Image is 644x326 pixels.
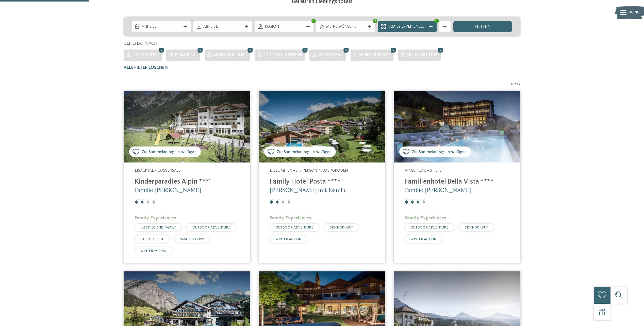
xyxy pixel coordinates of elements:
[203,24,242,30] span: Abreise
[135,215,176,221] span: Family Experiences
[140,226,176,229] span: JUST KIDS AND FAMILY
[270,199,274,206] span: €
[132,53,159,57] span: Dolomiten
[330,226,353,229] span: SKI-IN SKI-OUT
[277,149,332,155] span: Zur Sammelanfrage hinzufügen
[275,226,313,229] span: OUTDOOR ADVENTURE
[405,178,509,186] h4: Familienhotel Bella Vista ****
[359,53,391,57] span: Wintersport
[142,149,196,155] span: Zur Sammelanfrage hinzufügen
[175,53,197,57] span: Eisacktal
[276,199,280,206] span: €
[135,186,201,193] span: Familie [PERSON_NAME]
[515,81,516,87] span: /
[417,199,421,206] span: €
[135,199,139,206] span: €
[410,237,436,241] span: WINTER ACTION
[265,24,304,30] span: Region
[465,226,488,229] span: SKI-IN SKI-OUT
[135,169,181,173] span: Eisacktal – Gossensass
[140,237,163,241] span: SKI-IN SKI-OUT
[405,169,442,173] span: Vinschgau – Stilfs
[259,91,385,162] img: Familienhotels gesucht? Hier findet ihr die besten!
[180,237,204,241] span: SMALL & COSY
[405,199,409,206] span: €
[141,199,145,206] span: €
[394,91,520,263] a: Familienhotels gesucht? Hier findet ihr die besten! Zur Sammelanfrage hinzufügen Vinschgau – Stil...
[406,53,438,57] span: SKI-IN SKI-OUT
[388,24,427,30] span: Family Experiences
[259,91,385,263] a: Familienhotels gesucht? Hier findet ihr die besten! Zur Sammelanfrage hinzufügen Dolomiten – St. ...
[192,226,230,229] span: OUTDOOR ADVENTURE
[270,215,311,221] span: Family Experiences
[405,215,446,221] span: Family Experiences
[124,91,250,263] a: Familienhotels gesucht? Hier findet ihr die besten! Zur Sammelanfrage hinzufügen Eisacktal – Goss...
[270,169,348,173] span: Dolomiten – St. [PERSON_NAME]/Gröden
[412,149,467,155] span: Zur Sammelanfrage hinzufügen
[124,41,158,46] span: Gefiltert nach:
[124,66,168,70] span: Alle Filter löschen
[135,178,239,186] h4: Kinderparadies Alpin ***ˢ
[516,81,520,87] span: 27
[152,199,157,206] span: €
[275,237,301,241] span: WINTER ACTION
[124,91,250,162] img: Kinderparadies Alpin ***ˢ
[405,186,471,193] span: Familie [PERSON_NAME]
[140,249,166,253] span: WINTER ACTION
[270,186,347,193] span: [PERSON_NAME] mit Familie
[326,24,365,30] span: Meine Wünsche
[270,178,374,186] h4: Family Hotel Posta ****
[287,199,292,206] span: €
[213,53,247,57] span: Meraner Land
[511,81,515,87] span: 10
[263,53,302,57] span: Südtirols Süden
[411,199,415,206] span: €
[394,91,520,162] img: Familienhotels gesucht? Hier findet ihr die besten!
[475,25,491,29] span: filtern
[422,199,427,206] span: €
[146,199,151,206] span: €
[282,199,286,206] span: €
[410,226,448,229] span: OUTDOOR ADVENTURE
[142,24,181,30] span: Anreise
[318,53,343,57] span: Vinschgau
